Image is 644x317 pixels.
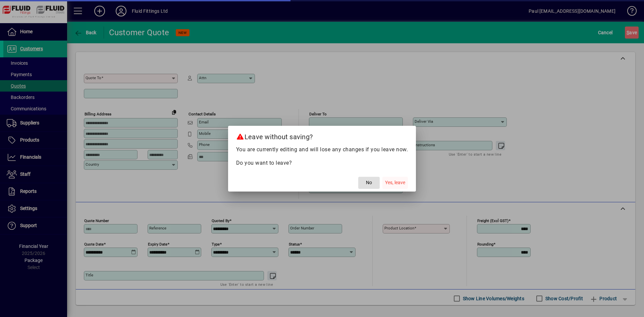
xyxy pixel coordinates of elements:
[358,177,380,189] button: No
[236,159,408,167] p: Do you want to leave?
[236,146,408,154] p: You are currently editing and will lose any changes if you leave now.
[385,179,405,186] span: Yes, leave
[382,177,408,189] button: Yes, leave
[366,179,372,186] span: No
[228,126,416,145] h2: Leave without saving?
